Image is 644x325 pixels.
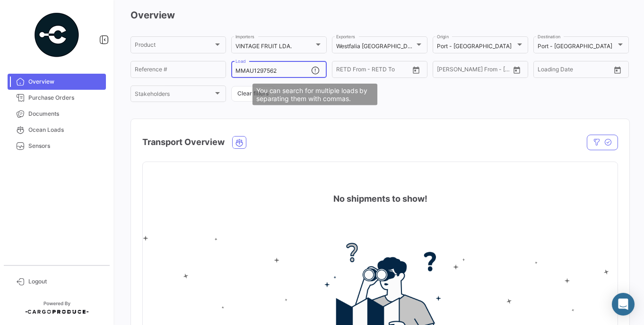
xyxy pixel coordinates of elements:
[33,11,80,59] img: powered-by.png
[8,74,106,90] a: Overview
[8,138,106,154] a: Sensors
[356,68,391,74] input: To
[610,63,625,77] button: Open calendar
[28,110,102,118] span: Documents
[28,277,102,286] span: Logout
[612,293,635,316] div: Abrir Intercom Messenger
[510,63,524,77] button: Open calendar
[235,43,292,50] mat-select-trigger: VINTAGE FRUIT LDA.
[28,94,102,102] span: Purchase Orders
[457,68,491,74] input: To
[336,68,349,74] input: From
[252,84,378,105] div: You can search for multiple loads by separating them with commas.
[142,136,225,149] h4: Transport Overview
[28,126,102,134] span: Ocean Loads
[8,90,106,106] a: Purchase Orders
[135,43,213,50] span: Product
[409,63,423,77] button: Open calendar
[8,106,106,122] a: Documents
[437,43,512,50] span: Port - [GEOGRAPHIC_DATA]
[28,142,102,150] span: Sensors
[131,9,629,22] h3: Overview
[538,68,551,74] input: From
[8,122,106,138] a: Ocean Loads
[28,77,102,86] span: Overview
[557,68,592,74] input: To
[538,43,612,50] span: Port - [GEOGRAPHIC_DATA]
[233,137,246,148] button: Ocean
[135,92,213,99] span: Stakeholders
[336,43,420,50] mat-select-trigger: Westfalia [GEOGRAPHIC_DATA]
[333,192,427,205] h4: No shipments to show!
[437,68,450,74] input: From
[231,86,275,102] button: Clear filters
